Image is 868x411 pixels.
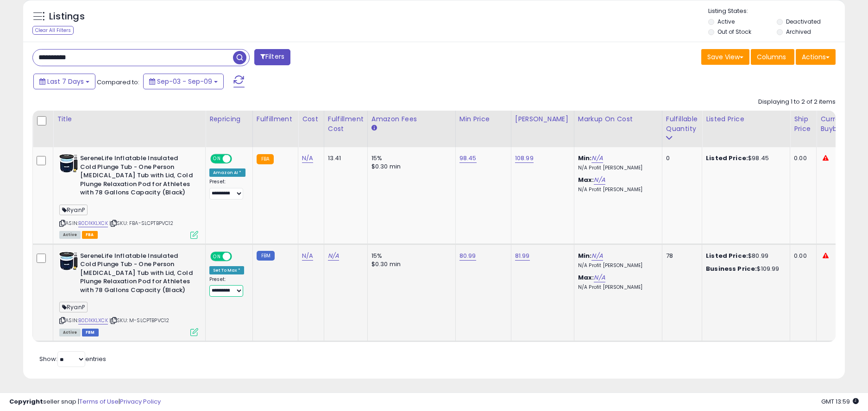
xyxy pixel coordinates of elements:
b: Min: [578,154,592,162]
div: 15% [371,154,448,162]
div: Title [57,114,201,124]
div: Displaying 1 to 2 of 2 items [758,98,836,106]
button: Save View [701,49,749,65]
label: Archived [786,28,811,36]
div: Amazon AI * [209,168,245,177]
a: N/A [594,175,605,185]
a: Privacy Policy [120,397,161,406]
span: | SKU: M-SLCPTBPVC12 [109,317,169,324]
small: Amazon Fees. [371,124,377,132]
img: 41fBK5bUGgL._SL40_.jpg [59,252,78,270]
button: Last 7 Days [33,74,95,89]
a: B0D1KKLXCK [78,219,108,227]
div: Fulfillment Cost [328,114,364,134]
img: 41fBK5bUGgL._SL40_.jpg [59,154,78,173]
label: Active [717,18,735,25]
b: Listed Price: [706,154,748,162]
div: Listed Price [706,114,786,124]
div: $80.99 [706,252,783,260]
a: B0D1KKLXCK [78,317,108,324]
a: N/A [594,273,605,282]
div: Set To Max * [209,266,244,274]
th: The percentage added to the cost of goods (COGS) that forms the calculator for Min & Max prices. [574,111,662,147]
div: $109.99 [706,265,783,273]
div: Cost [302,114,320,124]
span: FBM [82,329,99,336]
small: FBA [257,154,274,164]
span: RyanP [59,302,88,312]
div: 78 [666,252,695,260]
h5: Listings [49,10,85,23]
div: Fulfillable Quantity [666,114,698,134]
a: N/A [591,251,603,261]
p: N/A Profit [PERSON_NAME] [578,187,655,193]
a: 98.45 [459,154,477,163]
a: 108.99 [515,154,534,163]
div: Fulfillment [257,114,294,124]
div: Preset: [209,179,245,199]
span: All listings currently available for purchase on Amazon [59,231,81,239]
a: N/A [302,154,313,163]
a: N/A [591,154,603,163]
div: Preset: [209,276,245,297]
div: Amazon Fees [371,114,452,124]
span: Show: entries [39,355,106,363]
p: N/A Profit [PERSON_NAME] [578,284,655,291]
div: ASIN: [59,252,198,335]
a: N/A [302,251,313,261]
span: 2025-09-17 13:59 GMT [821,397,859,406]
b: Max: [578,175,594,184]
span: FBA [82,231,98,239]
div: Repricing [209,114,249,124]
div: [PERSON_NAME] [515,114,570,124]
span: Sep-03 - Sep-09 [157,77,212,86]
span: ON [211,252,223,260]
div: ASIN: [59,154,198,237]
button: Columns [751,49,794,65]
div: Current Buybox Price [820,114,868,134]
div: $98.45 [706,154,783,162]
strong: Copyright [9,397,43,406]
span: Last 7 Days [47,77,84,86]
b: Min: [578,251,592,260]
div: $0.30 min [371,260,448,268]
span: Compared to: [97,78,139,87]
a: N/A [328,251,339,261]
span: OFF [231,155,245,163]
button: Actions [796,49,836,65]
a: Terms of Use [79,397,119,406]
div: Clear All Filters [32,26,74,35]
span: OFF [231,252,245,260]
div: 0.00 [794,154,809,162]
b: SereneLife Inflatable Insulated Cold Plunge Tub - One Person [MEDICAL_DATA] Tub with Lid, Cold Pl... [80,252,193,297]
span: | SKU: FBA-SLCPTBPVC12 [109,219,174,227]
b: Max: [578,273,594,282]
span: ON [211,155,223,163]
p: Listing States: [708,7,845,16]
b: SereneLife Inflatable Insulated Cold Plunge Tub - One Person [MEDICAL_DATA] Tub with Lid, Cold Pl... [80,154,193,199]
div: seller snap | | [9,398,161,406]
span: Columns [757,52,786,62]
div: Min Price [459,114,507,124]
b: Business Price: [706,264,757,273]
a: 80.99 [459,251,476,261]
label: Deactivated [786,18,821,25]
span: RyanP [59,205,88,215]
div: 15% [371,252,448,260]
button: Sep-03 - Sep-09 [143,74,224,89]
b: Listed Price: [706,251,748,260]
div: Ship Price [794,114,812,134]
p: N/A Profit [PERSON_NAME] [578,165,655,171]
div: 0.00 [794,252,809,260]
p: N/A Profit [PERSON_NAME] [578,262,655,269]
div: $0.30 min [371,162,448,171]
div: 13.41 [328,154,360,162]
a: 81.99 [515,251,530,261]
small: FBM [257,251,275,261]
button: Filters [254,49,290,65]
div: Markup on Cost [578,114,658,124]
div: 0 [666,154,695,162]
span: All listings currently available for purchase on Amazon [59,329,81,336]
label: Out of Stock [717,28,751,36]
